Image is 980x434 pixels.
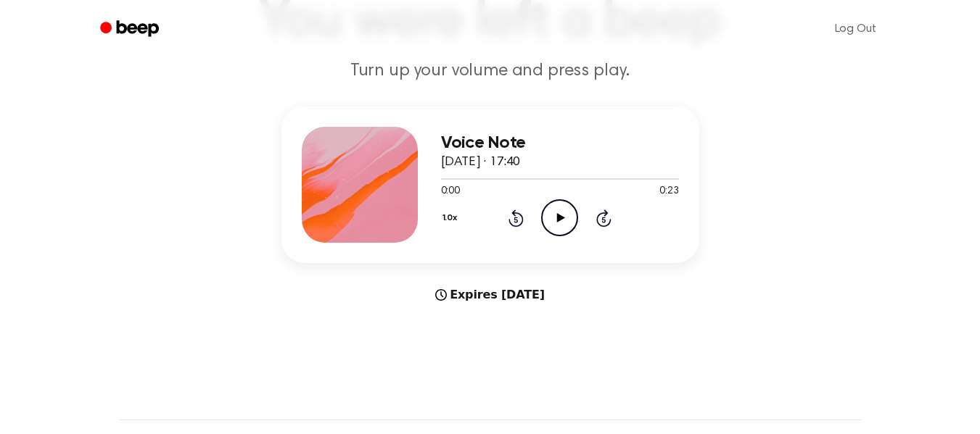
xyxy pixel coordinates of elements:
a: Beep [90,15,172,43]
a: Log Out [820,12,891,46]
p: Turn up your volume and press play. [212,59,769,83]
button: 1.0x [441,206,463,230]
span: 0:23 [659,184,678,199]
h3: Voice Note [441,133,679,153]
div: Expires [DATE] [281,286,699,304]
span: 0:00 [441,184,460,199]
span: [DATE] · 17:40 [441,156,521,169]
